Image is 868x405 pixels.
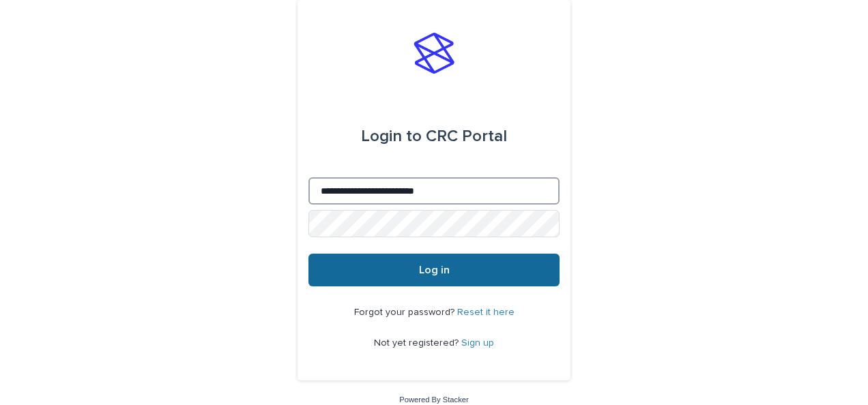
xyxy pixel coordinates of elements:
[461,338,494,348] a: Sign up
[361,128,422,145] span: Login to
[354,307,457,317] span: Forgot your password?
[361,117,507,155] div: CRC Portal
[399,395,468,404] a: Powered By Stacker
[419,265,450,275] span: Log in
[457,307,515,317] a: Reset it here
[374,338,461,348] span: Not yet registered?
[308,254,560,286] button: Log in
[414,33,454,74] img: stacker-logo-s-only.png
